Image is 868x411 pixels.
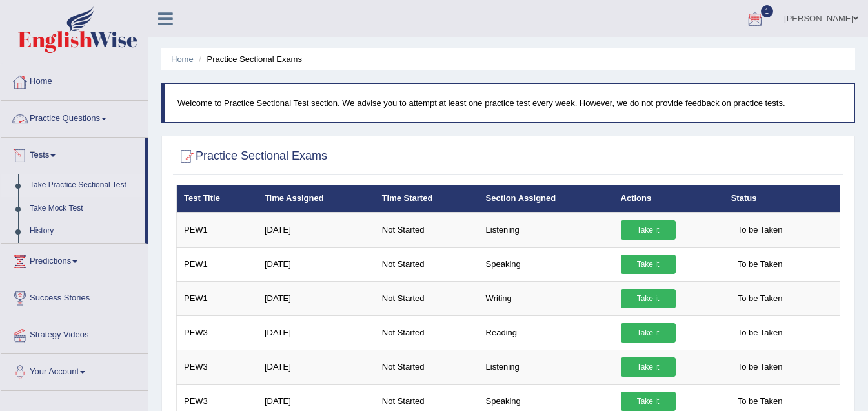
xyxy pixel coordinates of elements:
[1,354,148,386] a: Your Account
[257,315,375,350] td: [DATE]
[621,357,676,377] a: Take it
[375,213,479,248] td: Not Started
[479,281,614,315] td: Writing
[731,289,789,308] span: To be Taken
[375,350,479,384] td: Not Started
[257,213,375,248] td: [DATE]
[177,315,257,350] td: PEW3
[177,213,257,248] td: PEW1
[1,64,148,96] a: Home
[1,138,145,170] a: Tests
[621,255,676,274] a: Take it
[614,185,724,213] th: Actions
[621,289,676,308] a: Take it
[621,220,676,240] a: Take it
[257,281,375,315] td: [DATE]
[176,147,327,166] h2: Practice Sectional Exams
[1,244,148,276] a: Predictions
[479,350,614,384] td: Listening
[1,280,148,313] a: Success Stories
[479,315,614,350] td: Reading
[479,185,614,213] th: Section Assigned
[177,97,842,109] p: Welcome to Practice Sectional Test section. We advise you to attempt at least one practice test e...
[375,281,479,315] td: Not Started
[621,392,676,411] a: Take it
[177,185,257,213] th: Test Title
[196,53,302,65] li: Practice Sectional Exams
[257,185,375,213] th: Time Assigned
[479,247,614,281] td: Speaking
[177,247,257,281] td: PEW1
[24,197,145,220] a: Take Mock Test
[731,255,789,274] span: To be Taken
[375,315,479,350] td: Not Started
[257,247,375,281] td: [DATE]
[621,323,676,342] a: Take it
[375,185,479,213] th: Time Started
[171,54,194,64] a: Home
[761,5,774,17] span: 1
[177,350,257,384] td: PEW3
[257,350,375,384] td: [DATE]
[375,247,479,281] td: Not Started
[731,323,789,342] span: To be Taken
[724,185,840,213] th: Status
[731,357,789,377] span: To be Taken
[177,281,257,315] td: PEW1
[479,213,614,248] td: Listening
[24,174,145,197] a: Take Practice Sectional Test
[1,101,148,133] a: Practice Questions
[24,220,145,243] a: History
[731,392,789,411] span: To be Taken
[1,317,148,350] a: Strategy Videos
[731,220,789,240] span: To be Taken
